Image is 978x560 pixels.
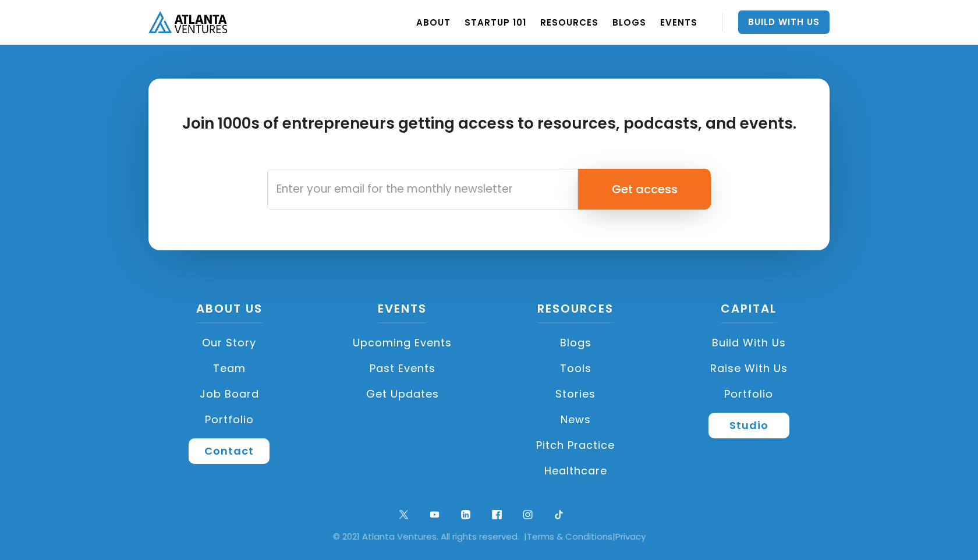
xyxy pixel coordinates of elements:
form: Email Form [267,169,711,210]
a: Raise with Us [668,356,830,381]
a: About US [196,300,263,323]
h2: Join 1000s of entrepreneurs getting access to resources, podcasts, and events. [182,114,796,154]
a: Terms & Conditions [527,530,612,543]
a: Job Board [148,381,310,407]
img: linkedin logo [458,507,474,523]
img: youtube symbol [427,507,442,523]
a: ABOUT [416,6,451,38]
a: Privacy [615,530,646,543]
img: ig symbol [520,507,536,523]
a: Resources [537,300,614,323]
a: Startup 101 [465,6,526,38]
a: Past Events [322,356,484,381]
a: Events [378,300,427,323]
a: CAPITAL [721,300,777,323]
div: © 2021 Atlanta Ventures. All rights reserved. | | [17,531,961,543]
a: Contact [189,438,270,464]
a: Portfolio [148,407,310,433]
a: Pitch Practice [495,433,657,458]
a: Build with us [668,330,830,356]
a: BLOGS [612,6,646,38]
a: Get Updates [322,381,484,407]
a: Portfolio [668,381,830,407]
a: EVENTS [660,6,697,38]
a: Blogs [495,330,657,356]
a: RESOURCES [540,6,598,38]
input: Enter your email for the monthly newsletter [267,169,578,210]
a: Our Story [148,330,310,356]
a: Team [148,356,310,381]
input: Get access [578,169,711,210]
a: Stories [495,381,657,407]
a: Build With Us [738,10,830,34]
a: Healthcare [495,458,657,484]
a: Tools [495,356,657,381]
a: News [495,407,657,433]
img: facebook logo [489,507,505,523]
a: Studio [708,413,789,438]
a: Upcoming Events [322,330,484,356]
img: tik tok logo [551,507,567,523]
